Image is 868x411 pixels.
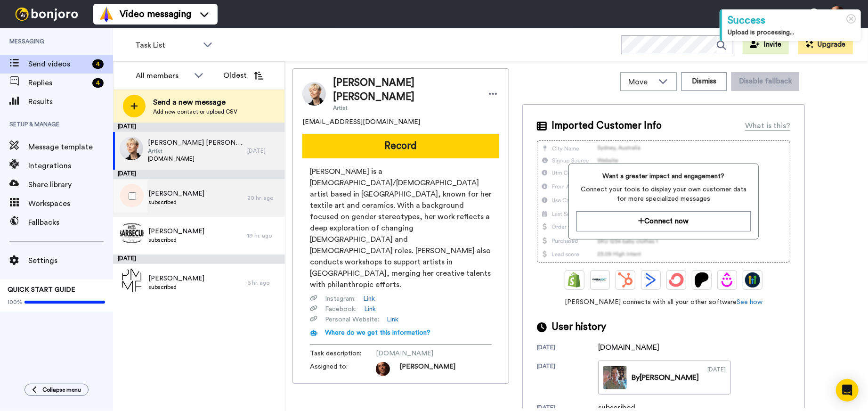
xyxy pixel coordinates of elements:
[28,77,89,89] span: Replies
[745,120,790,132] div: What is this?
[136,70,189,82] div: All members
[598,342,659,353] div: [DOMAIN_NAME]
[720,272,735,288] img: Drip
[148,148,243,155] span: Artist
[537,297,790,307] span: [PERSON_NAME] connects with all your other software
[113,123,285,132] div: [DATE]
[728,28,855,37] div: Upload is processing...
[325,304,357,314] span: Facebook :
[120,137,143,160] img: d4b1e741-cde8-4e67-a153-6000afc76de1.jpg
[567,272,582,288] img: Shopify
[11,8,82,21] img: bj-logo-header-white.svg
[120,269,144,292] img: be1152ce-8ac1-45f3-8f77-ab5ed3d15988.png
[325,329,430,336] span: Where do we get this information?
[598,361,731,395] a: By[PERSON_NAME][DATE]
[28,198,113,209] span: Workspaces
[28,217,113,228] span: Fallbacks
[552,320,606,334] span: User history
[669,272,684,288] img: ConvertKit
[216,66,270,85] button: Oldest
[731,72,799,91] button: Disable fallback
[113,170,285,179] div: [DATE]
[333,104,478,112] span: Artist
[603,366,627,389] img: 4249e625-a71f-441a-b7c6-3127b90053e3-thumb.jpg
[694,272,709,288] img: Patreon
[592,272,608,288] img: Ontraport
[148,236,204,244] span: subscribed
[148,155,243,163] span: [DOMAIN_NAME]
[148,198,204,206] span: subscribed
[302,82,326,106] img: Image of Alina Kopytsia Alina Kopytsia
[247,279,280,287] div: 6 hr. ago
[302,134,499,158] button: Record
[28,96,113,107] span: Results
[628,76,654,88] span: Move
[632,372,699,383] div: By [PERSON_NAME]
[310,362,376,376] span: Assigned to:
[120,8,191,21] span: Video messaging
[28,141,113,153] span: Message template
[707,366,726,389] div: [DATE]
[333,76,478,104] span: [PERSON_NAME] [PERSON_NAME]
[8,287,75,293] span: QUICK START GUIDE
[153,108,237,115] span: Add new contact or upload CSV
[247,194,280,202] div: 20 hr. ago
[376,349,465,358] span: [DOMAIN_NAME]
[148,189,204,198] span: [PERSON_NAME]
[113,255,285,264] div: [DATE]
[92,78,104,88] div: 4
[92,59,104,69] div: 4
[247,232,280,239] div: 19 hr. ago
[552,119,662,133] span: Imported Customer Info
[247,147,280,155] div: [DATE]
[376,362,390,376] img: 12c2f1e3-bc4a-4141-8156-d94817f0c353-1575660272.jpg
[28,179,113,190] span: Share library
[148,274,204,283] span: [PERSON_NAME]
[364,304,376,314] a: Link
[576,172,750,181] span: Want a greater impact and engagement?
[387,315,398,324] a: Link
[325,294,356,304] span: Instagram :
[743,35,789,54] button: Invite
[135,40,198,51] span: Task List
[798,35,853,54] button: Upgrade
[576,211,750,231] button: Connect now
[576,185,750,204] span: Connect your tools to display your own customer data for more specialized messages
[363,294,375,304] a: Link
[148,227,204,236] span: [PERSON_NAME]
[836,379,859,402] div: Open Intercom Messenger
[8,298,22,306] span: 100%
[737,299,763,305] a: See how
[681,72,727,91] button: Dismiss
[745,272,760,288] img: GoHighLevel
[24,384,89,396] button: Collapse menu
[310,166,492,290] span: [PERSON_NAME] is a [DEMOGRAPHIC_DATA]/[DEMOGRAPHIC_DATA] artist based in [GEOGRAPHIC_DATA], known...
[302,117,420,127] span: [EMAIL_ADDRESS][DOMAIN_NAME]
[643,272,658,288] img: ActiveCampaign
[28,255,113,266] span: Settings
[728,13,855,28] div: Success
[537,362,598,395] div: [DATE]
[42,386,81,394] span: Collapse menu
[153,97,237,108] span: Send a new message
[310,349,376,358] span: Task description :
[148,138,243,148] span: [PERSON_NAME] [PERSON_NAME]
[120,222,144,245] img: 711558a7-84bc-42ad-b662-bda8afbb9c22.jpg
[99,7,114,22] img: vm-color.svg
[399,362,455,376] span: [PERSON_NAME]
[28,58,89,70] span: Send videos
[618,272,633,288] img: Hubspot
[28,160,113,172] span: Integrations
[537,344,598,353] div: [DATE]
[148,283,204,291] span: subscribed
[325,315,379,324] span: Personal Website :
